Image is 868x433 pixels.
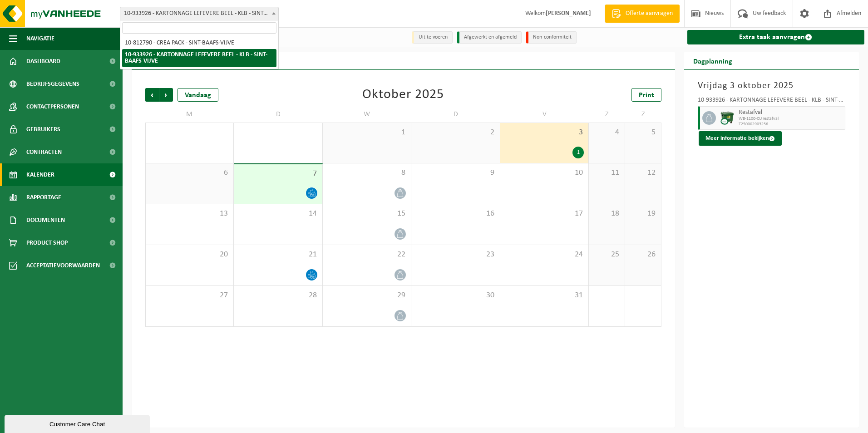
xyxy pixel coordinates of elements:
span: 10 [505,168,584,178]
li: Afgewerkt en afgemeld [457,31,522,44]
span: 24 [505,250,584,260]
li: 10-812790 - CREA PACK - SINT-BAAFS-VIJVE [122,37,276,49]
span: 6 [150,168,229,178]
div: Oktober 2025 [362,88,444,102]
span: 7 [238,169,317,179]
span: 20 [150,250,229,260]
span: 14 [238,209,317,219]
span: Acceptatievoorwaarden [26,254,100,277]
span: 1 [327,128,406,138]
span: 17 [505,209,584,219]
span: 15 [327,209,406,219]
iframe: chat widget [5,413,152,433]
span: 10-933926 - KARTONNAGE LEFEVERE BEEL - KLB - SINT-BAAFS-VIJVE [120,7,279,20]
span: 18 [593,209,620,219]
span: 4 [593,128,620,138]
li: Uit te voeren [412,31,453,44]
span: 28 [238,290,317,300]
span: Print [639,92,654,99]
div: Vandaag [178,88,218,102]
span: 16 [416,209,495,219]
li: 10-933926 - KARTONNAGE LEFEVERE BEEL - KLB - SINT-BAAFS-VIJVE [122,49,276,67]
div: 10-933926 - KARTONNAGE LEFEVERE BEEL - KLB - SINT-BAAFS-VIJVE [698,97,846,106]
span: Vorige [145,88,159,102]
span: Rapportage [26,186,61,209]
span: Offerte aanvragen [623,9,675,18]
span: 29 [327,290,406,300]
span: Contactpersonen [26,95,79,118]
div: 1 [572,147,584,158]
span: Restafval [739,109,843,116]
td: M [145,106,234,123]
span: 31 [505,290,584,300]
td: Z [589,106,625,123]
span: Contracten [26,141,62,163]
h2: Dagplanning [684,52,741,69]
span: Kalender [26,163,54,186]
span: Gebruikers [26,118,60,141]
span: Bedrijfsgegevens [26,73,79,95]
img: WB-1100-CU [720,111,734,125]
span: 22 [327,250,406,260]
span: 10-933926 - KARTONNAGE LEFEVERE BEEL - KLB - SINT-BAAFS-VIJVE [120,7,278,20]
td: V [500,106,589,123]
span: 26 [630,250,656,260]
span: 11 [593,168,620,178]
span: Dashboard [26,50,60,73]
span: 21 [238,250,317,260]
button: Meer informatie bekijken [699,131,782,146]
span: 2 [416,128,495,138]
strong: [PERSON_NAME] [546,10,591,17]
td: D [234,106,322,123]
span: Product Shop [26,231,68,254]
td: D [411,106,500,123]
span: T250002903256 [739,122,843,127]
li: Non-conformiteit [526,31,577,44]
span: 25 [593,250,620,260]
span: Documenten [26,209,65,231]
span: 8 [327,168,406,178]
span: 30 [416,290,495,300]
td: Z [625,106,661,123]
span: Volgende [159,88,173,102]
span: 23 [416,250,495,260]
span: 27 [150,290,229,300]
span: 19 [630,209,656,219]
td: W [323,106,411,123]
a: Offerte aanvragen [605,5,680,23]
span: 3 [505,128,584,138]
span: 9 [416,168,495,178]
a: Print [631,88,661,102]
span: 5 [630,128,656,138]
span: Navigatie [26,27,54,50]
span: 13 [150,209,229,219]
span: WB-1100-CU restafval [739,116,843,122]
span: 12 [630,168,656,178]
h3: Vrijdag 3 oktober 2025 [698,79,846,93]
a: Extra taak aanvragen [687,30,865,44]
